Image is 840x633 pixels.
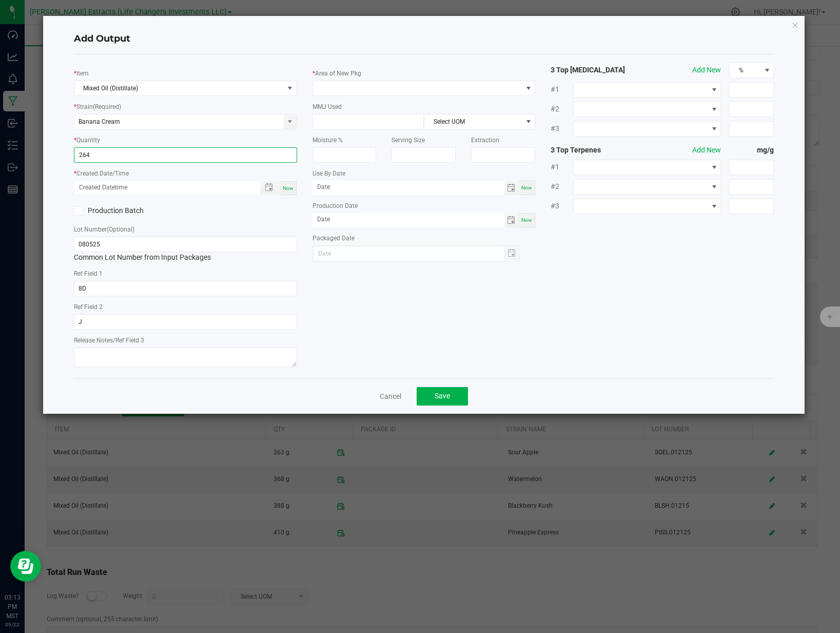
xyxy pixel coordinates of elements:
[573,102,721,117] span: NO DATA FOUND
[521,185,532,190] span: Now
[312,169,345,178] label: Use By Date
[312,181,504,194] input: Date
[551,123,573,134] span: #3
[312,102,342,111] label: MMJ Used
[76,169,129,178] label: Created Date/Time
[312,201,358,210] label: Production Date
[417,387,468,406] button: Save
[729,145,774,156] strong: mg/g
[573,199,721,214] span: NO DATA FOUND
[730,63,760,78] span: %
[573,121,721,137] span: NO DATA FOUND
[74,237,297,263] div: Common Lot Number from Input Packages
[504,213,519,227] span: Toggle calendar
[504,181,519,195] span: Toggle calendar
[283,185,294,191] span: Now
[380,391,401,401] a: Cancel
[573,179,721,195] span: NO DATA FOUND
[74,32,774,46] h4: Add Output
[93,103,121,110] span: (Required)
[74,181,249,194] input: Created Datetime
[551,201,573,212] span: #3
[392,136,425,145] label: Serving Size
[312,136,343,145] label: Moisture %
[551,181,573,192] span: #2
[573,82,721,98] span: NO DATA FOUND
[76,69,89,78] label: Item
[435,392,450,400] span: Save
[424,114,522,129] span: Select UOM
[551,162,573,172] span: #1
[312,213,504,226] input: Date
[74,336,144,345] label: Release Notes/Ref Field 3
[312,234,355,243] label: Packaged Date
[692,65,721,75] button: Add New
[10,551,41,582] iframe: Resource center
[471,136,499,145] label: Extraction
[107,226,134,233] span: (Optional)
[74,302,103,312] label: Ref Field 2
[76,136,100,145] label: Quantity
[76,102,121,111] label: Strain
[315,69,361,78] label: Area of New Pkg
[74,225,134,234] label: Lot Number
[521,217,532,223] span: Now
[573,160,721,175] span: NO DATA FOUND
[551,145,640,156] strong: 3 Top Terpenes
[551,104,573,114] span: #2
[551,84,573,95] span: #1
[551,65,640,75] strong: 3 Top [MEDICAL_DATA]
[260,181,280,194] span: Toggle popup
[74,269,103,278] label: Ref Field 1
[74,205,178,216] label: Production Batch
[692,145,721,156] button: Add New
[74,81,284,95] span: Mixed Oil (Distillate)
